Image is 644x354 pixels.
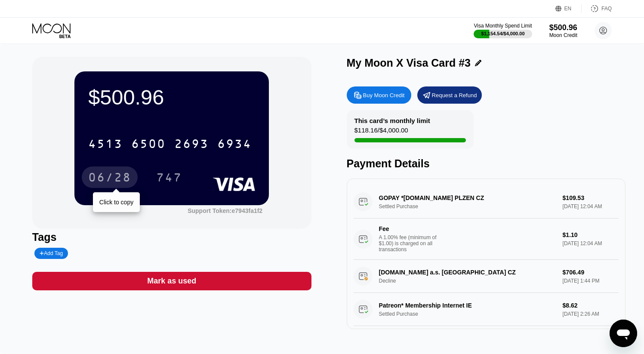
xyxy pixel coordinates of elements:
div: 06/28 [82,166,138,188]
div: $1,154.54 / $4,000.00 [481,31,525,36]
div: EN [555,4,582,13]
div: Fee [379,225,439,232]
div: Payment Details [347,157,626,170]
iframe: Button to launch messaging window [610,320,637,347]
div: [DATE] 12:04 AM [563,240,619,246]
div: $1.10 [563,231,619,238]
div: 06/28 [88,172,131,185]
div: Tags [32,231,311,243]
div: Add Tag [34,248,68,259]
div: Request a Refund [432,92,477,99]
div: Mark as used [32,272,311,290]
div: Buy Moon Credit [363,92,405,99]
div: 747 [156,172,182,185]
div: 4513650026936934 [83,133,257,154]
div: $500.96Moon Credit [549,23,577,38]
div: 4513 [88,138,123,152]
div: $118.16 / $4,000.00 [354,126,408,138]
div: 6934 [217,138,252,152]
div: EN [564,6,572,12]
div: Support Token: e7943fa1f2 [188,207,262,214]
div: A 1.00% fee (minimum of $1.00) is charged on all transactions [379,234,444,252]
div: Moon Credit [549,32,577,38]
div: Support Token:e7943fa1f2 [188,207,262,214]
div: 2693 [174,138,209,152]
div: Click to copy [99,199,133,206]
div: Mark as used [147,276,196,286]
div: This card’s monthly limit [354,117,430,124]
div: Request a Refund [417,86,482,104]
div: 747 [150,166,188,188]
div: $500.96 [549,23,577,32]
div: Add Tag [40,250,63,256]
div: Visa Monthly Spend Limit [474,23,532,29]
div: FeeA 1.00% fee (minimum of $1.00) is charged on all transactions$1.10[DATE] 12:04 AM [354,219,619,260]
div: $500.96 [88,85,255,109]
div: Visa Monthly Spend Limit$1,154.54/$4,000.00 [474,23,532,38]
div: Buy Moon Credit [347,86,411,104]
div: 6500 [131,138,166,152]
div: FAQ [582,4,612,13]
div: My Moon X Visa Card #3 [347,57,471,69]
div: FAQ [601,6,612,12]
